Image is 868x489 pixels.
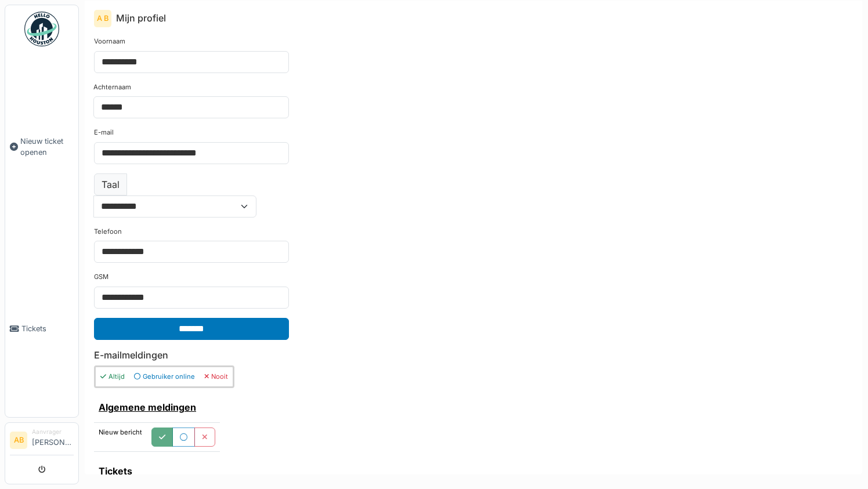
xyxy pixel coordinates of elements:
label: Telefoon [94,227,122,237]
a: Nieuw ticket openen [5,53,78,241]
div: Gebruiker online [134,372,195,382]
div: A B [94,10,111,27]
li: AB [10,432,27,449]
a: Tickets [5,241,78,418]
label: Voornaam [94,37,125,46]
label: E-mail [94,128,114,137]
img: Badge_color-CXgf-gQk.svg [24,12,59,46]
h6: Algemene meldingen [99,402,215,413]
div: Aanvrager [32,428,74,436]
span: Nieuw ticket openen [20,136,74,158]
label: GSM [94,272,108,282]
h6: Tickets [99,466,337,477]
a: AB Aanvrager[PERSON_NAME] [10,428,74,455]
div: Altijd [100,372,125,382]
h6: Mijn profiel [116,13,166,24]
div: Nooit [204,372,228,382]
li: [PERSON_NAME] [32,428,74,452]
span: Tickets [21,323,74,334]
label: Nieuw bericht [99,428,142,437]
label: Achternaam [93,82,131,92]
h6: E-mailmeldingen [94,350,853,361]
label: Taal [94,173,127,195]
